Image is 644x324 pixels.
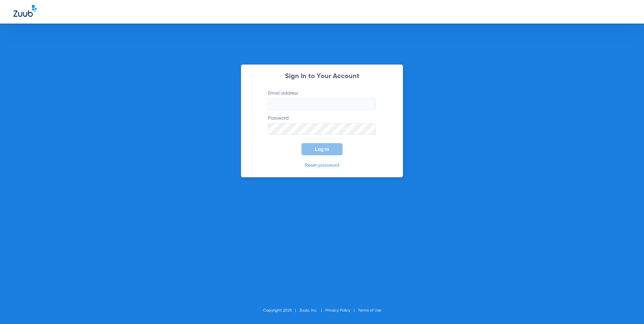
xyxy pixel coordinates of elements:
[315,147,329,152] span: Log In
[358,309,381,313] a: Terms of Use
[258,73,386,80] h2: Sign In to Your Account
[610,292,644,324] iframe: Chat Widget
[263,307,299,314] li: Copyright 2025
[268,98,376,110] input: Email address
[325,309,350,313] a: Privacy Policy
[299,307,325,314] li: Zuub, Inc.
[268,123,376,135] input: Password
[301,143,343,155] button: Log In
[305,163,339,168] a: Reset password
[13,5,37,17] img: Zuub Logo
[268,115,376,135] label: Password
[268,90,376,110] label: Email address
